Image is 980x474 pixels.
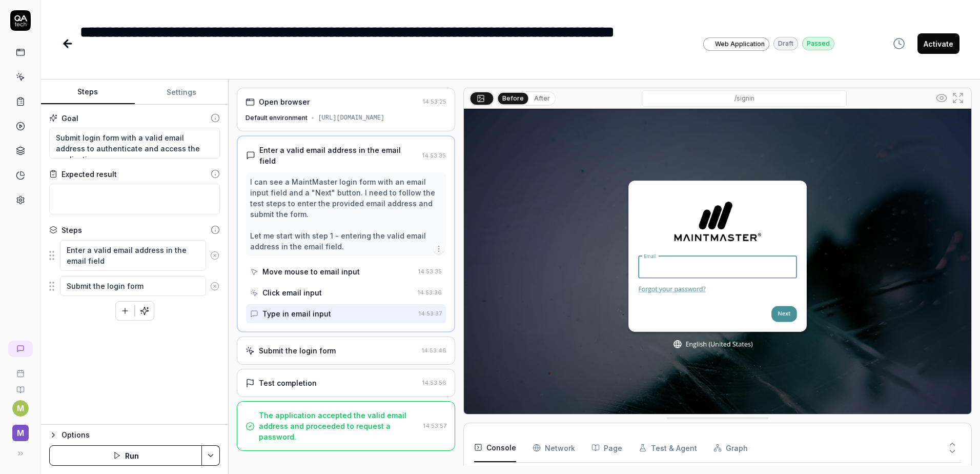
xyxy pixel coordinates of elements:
[887,33,911,54] button: View version history
[262,308,331,319] div: Type in email input
[464,109,971,426] img: Screenshot
[422,152,446,159] time: 14:53:35
[422,379,446,386] time: 14:53:56
[8,341,33,357] a: New conversation
[49,275,220,297] div: Suggestions
[773,37,798,50] div: Draft
[474,433,516,462] button: Console
[246,113,308,123] div: Default environment
[259,345,336,356] div: Submit the login form
[259,96,310,107] div: Open browser
[639,433,697,462] button: Test & Agent
[259,145,418,166] div: Enter a valid email address in the email field
[259,378,317,388] div: Test completion
[917,33,959,54] button: Activate
[246,283,445,302] button: Click email input14:53:36
[135,80,229,105] button: Settings
[318,113,384,123] div: [URL][DOMAIN_NAME]
[62,225,82,235] div: Steps
[418,289,442,296] time: 14:53:36
[713,433,748,462] button: Graph
[703,37,769,51] a: Web Application
[62,169,117,180] div: Expected result
[802,37,834,50] div: Passed
[49,445,202,466] button: Run
[49,240,220,271] div: Suggestions
[591,433,622,462] button: Page
[419,310,442,317] time: 14:53:37
[423,98,446,105] time: 14:53:25
[49,429,220,441] button: Options
[533,433,575,462] button: Network
[4,417,36,443] button: M
[206,276,223,297] button: Remove step
[498,92,528,104] button: Before
[423,422,446,429] time: 14:53:57
[246,304,445,323] button: Type in email input14:53:37
[250,176,441,252] div: I can see a MaintMaster login form with an email input field and a "Next" button. I need to follo...
[418,268,442,275] time: 14:53:35
[12,425,29,441] span: M
[933,90,950,106] button: Show all interative elements
[530,93,554,104] button: After
[262,287,322,298] div: Click email input
[246,262,445,281] button: Move mouse to email input14:53:35
[206,245,223,266] button: Remove step
[422,347,446,354] time: 14:53:46
[4,378,36,394] a: Documentation
[62,429,220,441] div: Options
[12,400,29,417] button: M
[62,113,78,124] div: Goal
[950,90,966,106] button: Open in full screen
[259,410,419,442] div: The application accepted the valid email address and proceeded to request a password.
[262,266,360,277] div: Move mouse to email input
[41,80,135,105] button: Steps
[715,39,765,49] span: Web Application
[4,361,36,378] a: Book a call with us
